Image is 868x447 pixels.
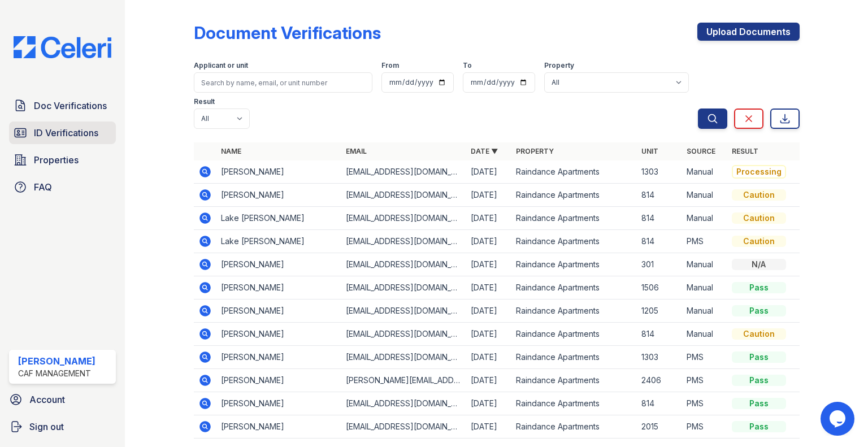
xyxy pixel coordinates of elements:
[5,388,120,411] a: Account
[216,207,341,230] td: Lake [PERSON_NAME]
[466,207,511,230] td: [DATE]
[682,184,727,207] td: Manual
[341,276,466,300] td: [EMAIL_ADDRESS][DOMAIN_NAME]
[29,393,65,406] span: Account
[194,23,381,43] div: Document Verifications
[346,147,367,155] a: Email
[466,253,511,276] td: [DATE]
[216,253,341,276] td: [PERSON_NAME]
[511,276,636,300] td: Raindance Apartments
[341,346,466,369] td: [EMAIL_ADDRESS][DOMAIN_NAME]
[34,99,107,112] span: Doc Verifications
[341,369,466,392] td: [PERSON_NAME][EMAIL_ADDRESS][DOMAIN_NAME]
[637,230,682,253] td: 814
[511,253,636,276] td: Raindance Apartments
[682,230,727,253] td: PMS
[341,160,466,184] td: [EMAIL_ADDRESS][DOMAIN_NAME]
[511,392,636,415] td: Raindance Apartments
[682,323,727,346] td: Manual
[732,259,786,270] div: N/A
[732,351,786,363] div: Pass
[18,354,96,368] div: [PERSON_NAME]
[516,147,554,155] a: Property
[682,415,727,439] td: PMS
[511,323,636,346] td: Raindance Apartments
[466,184,511,207] td: [DATE]
[511,415,636,439] td: Raindance Apartments
[34,153,79,167] span: Properties
[194,97,215,106] label: Result
[732,165,786,179] div: Processing
[466,415,511,439] td: [DATE]
[637,392,682,415] td: 814
[544,61,574,70] label: Property
[341,207,466,230] td: [EMAIL_ADDRESS][DOMAIN_NAME]
[637,323,682,346] td: 814
[511,230,636,253] td: Raindance Apartments
[732,398,786,409] div: Pass
[697,23,800,41] a: Upload Documents
[682,346,727,369] td: PMS
[511,369,636,392] td: Raindance Apartments
[216,276,341,300] td: [PERSON_NAME]
[9,149,116,171] a: Properties
[9,121,116,144] a: ID Verifications
[463,61,472,70] label: To
[341,415,466,439] td: [EMAIL_ADDRESS][DOMAIN_NAME]
[466,369,511,392] td: [DATE]
[687,147,715,155] a: Source
[221,147,241,155] a: Name
[637,253,682,276] td: 301
[732,421,786,432] div: Pass
[682,392,727,415] td: PMS
[216,323,341,346] td: [PERSON_NAME]
[637,369,682,392] td: 2406
[216,160,341,184] td: [PERSON_NAME]
[732,328,786,340] div: Caution
[216,184,341,207] td: [PERSON_NAME]
[194,61,248,70] label: Applicant or unit
[732,305,786,316] div: Pass
[216,415,341,439] td: [PERSON_NAME]
[637,415,682,439] td: 2015
[682,207,727,230] td: Manual
[381,61,399,70] label: From
[216,300,341,323] td: [PERSON_NAME]
[466,323,511,346] td: [DATE]
[18,368,96,379] div: CAF Management
[466,160,511,184] td: [DATE]
[511,300,636,323] td: Raindance Apartments
[511,160,636,184] td: Raindance Apartments
[466,392,511,415] td: [DATE]
[34,180,52,194] span: FAQ
[511,207,636,230] td: Raindance Apartments
[511,184,636,207] td: Raindance Apartments
[216,230,341,253] td: Lake [PERSON_NAME]
[682,160,727,184] td: Manual
[732,189,786,201] div: Caution
[682,253,727,276] td: Manual
[732,282,786,293] div: Pass
[732,212,786,224] div: Caution
[466,230,511,253] td: [DATE]
[5,36,120,58] img: CE_Logo_Blue-a8612792a0a2168367f1c8372b55b34899dd931a85d93a1a3d3e32e68fde9ad4.png
[9,94,116,117] a: Doc Verifications
[637,346,682,369] td: 1303
[682,300,727,323] td: Manual
[637,184,682,207] td: 814
[821,402,857,436] iframe: chat widget
[341,323,466,346] td: [EMAIL_ADDRESS][DOMAIN_NAME]
[216,392,341,415] td: [PERSON_NAME]
[732,236,786,247] div: Caution
[732,375,786,386] div: Pass
[5,415,120,438] a: Sign out
[341,230,466,253] td: [EMAIL_ADDRESS][DOMAIN_NAME]
[511,346,636,369] td: Raindance Apartments
[637,276,682,300] td: 1506
[732,147,758,155] a: Result
[9,176,116,198] a: FAQ
[682,276,727,300] td: Manual
[641,147,658,155] a: Unit
[341,392,466,415] td: [EMAIL_ADDRESS][DOMAIN_NAME]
